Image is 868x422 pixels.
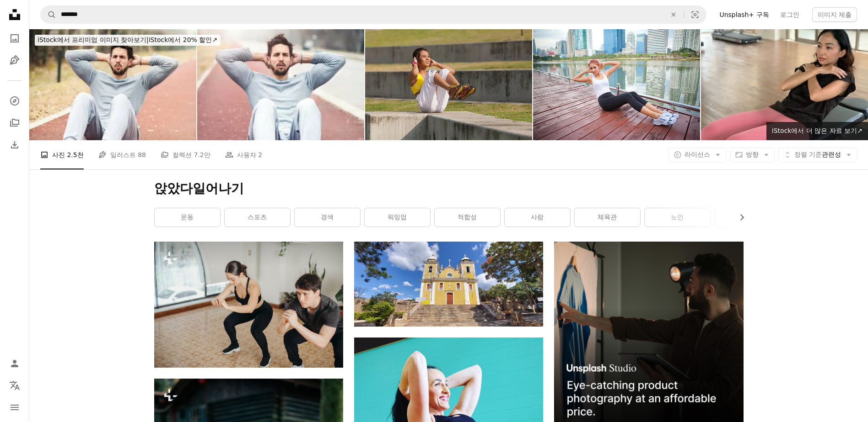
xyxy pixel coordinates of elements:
[5,398,24,417] button: 메뉴
[766,122,868,140] a: iStock에서 더 많은 자료 보기↗
[5,136,24,154] a: 다운로드 내역
[38,36,149,43] span: iStock에서 프리미엄 이미지 찾아보기 |
[794,151,822,158] span: 정렬 기준
[5,92,24,110] a: 탐색
[645,208,710,227] a: 노인
[365,208,430,227] a: 워밍업
[194,150,210,160] span: 7.2만
[685,151,710,158] span: 라이선스
[746,151,759,158] span: 방향
[154,180,744,197] h1: 앉았다일어나기
[775,7,805,22] a: 로그인
[812,7,857,22] button: 이미지 제출
[435,208,500,227] a: 적합성
[715,208,780,227] a: 운동해요
[29,29,226,51] a: iStock에서 프리미엄 이미지 찾아보기|iStock에서 20% 할인↗
[40,5,706,24] form: 사이트 전체에서 이미지 찾기
[138,150,146,160] span: 88
[29,29,196,140] img: 야외에서 바삭바삭하기
[258,150,262,160] span: 2
[354,280,543,288] a: 계단과 십자가가있는 노란색 건물
[5,354,24,373] a: 로그인 / 가입
[295,208,360,227] a: 경색
[161,140,210,169] a: 컬렉션 7.2만
[714,7,774,22] a: Unsplash+ 구독
[354,242,543,327] img: 계단과 십자가가있는 노란색 건물
[772,127,863,134] span: iStock에서 더 많은 자료 보기 ↗
[225,140,262,169] a: 사용자 2
[701,29,868,140] img: 벤치에서 복근 운동을 하는 아시아 여자
[505,208,570,227] a: 사람
[684,6,706,23] button: 시각적 검색
[5,29,24,47] a: 사진
[663,6,684,23] button: 삭제
[154,300,343,308] a: 댄스 스튜디오에서 남자와 여자
[575,208,640,227] a: 체육관
[5,376,24,395] button: 언어
[730,148,775,162] button: 방향
[98,140,146,169] a: 일러스트 88
[733,208,744,227] button: 목록을 오른쪽으로 스크롤
[794,150,841,159] span: 관련성
[38,36,217,43] span: iStock에서 20% 할인 ↗
[154,242,343,367] img: 댄스 스튜디오에서 남자와 여자
[365,29,532,140] img: 아시아판 젊은 여자 활동적임 운동 야외 공원
[5,51,24,69] a: 일러스트
[41,6,56,23] button: Unsplash 검색
[225,208,290,227] a: 스포츠
[5,114,24,132] a: 컬렉션
[669,148,726,162] button: 라이선스
[155,208,220,227] a: 운동
[778,148,857,162] button: 정렬 기준관련성
[533,29,700,140] img: 여자 운동 앉다 ups 외부
[197,29,364,140] img: 하고 크런치 야외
